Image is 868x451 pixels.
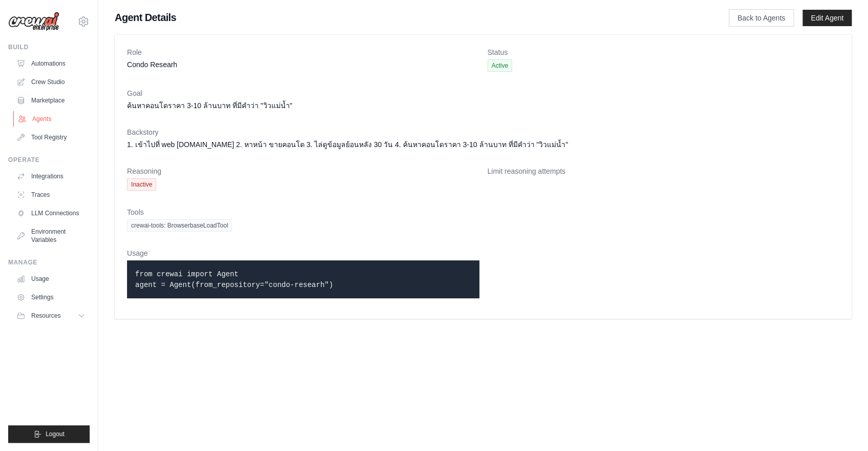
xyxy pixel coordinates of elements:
dt: Reasoning [127,166,479,176]
div: Build [8,43,90,51]
span: Logout [46,430,65,438]
dt: Goal [127,88,839,98]
a: Edit Agent [802,10,852,26]
a: Automations [12,55,90,72]
dt: Limit reasoning attempts [488,166,840,176]
dd: 1. เข้าไปที่ web [DOMAIN_NAME] 2. หาหน้า ขายคอนโด 3. ไล่ดูข้อมูลย้อนหลัง 30 วัน 4. ค้นหาคอนโดราคา... [127,139,839,150]
dt: Status [488,47,840,57]
span: Active [488,59,513,72]
a: Settings [12,289,90,305]
a: Traces [12,187,90,203]
span: crewai-tools: BrowserbaseLoadTool [127,219,232,232]
dt: Tools [127,207,839,217]
a: Integrations [12,168,90,184]
span: Inactive [127,178,156,191]
img: Logo [8,12,59,31]
div: Manage [8,258,90,266]
span: Resources [31,312,60,320]
a: Usage [12,271,90,287]
dd: ค้นหาคอนโดราคา 3-10 ล้านบาท ที่มีคำว่า "วิวแม่น้ำ" [127,100,839,111]
dt: Role [127,47,479,57]
a: Environment Variables [12,223,90,248]
button: Logout [8,425,90,443]
a: LLM Connections [12,205,90,221]
dd: Condo Researh [127,59,479,70]
a: Tool Registry [12,129,90,146]
button: Resources [12,307,90,324]
a: Marketplace [12,92,90,109]
dt: Backstory [127,127,839,137]
dt: Usage [127,248,479,258]
a: Agents [13,111,91,127]
div: Operate [8,156,90,164]
h1: Agent Details [115,10,696,25]
code: from crewai import Agent agent = Agent(from_repository="condo-researh") [135,270,333,289]
a: Back to Agents [729,9,794,27]
a: Crew Studio [12,74,90,90]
